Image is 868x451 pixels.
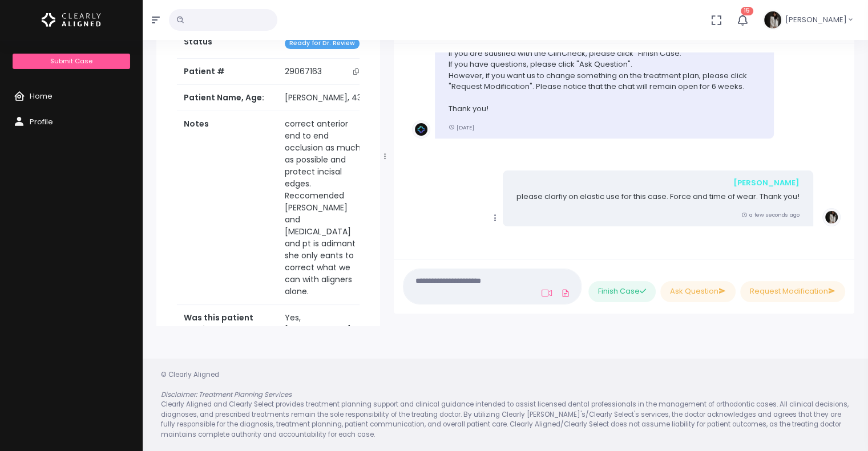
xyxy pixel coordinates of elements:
[741,211,800,218] small: a few seconds ago
[785,14,847,26] span: [PERSON_NAME]
[559,283,572,303] a: Add Files
[285,38,360,49] span: Ready for Dr. Review
[177,58,278,85] th: Patient #
[177,29,278,58] th: Status
[177,85,278,111] th: Patient Name, Age:
[50,56,92,66] span: Submit Case
[403,52,845,248] div: scrollable content
[13,54,130,69] a: Submit Case
[30,116,53,127] span: Profile
[588,281,656,302] button: Finish Case
[42,8,101,32] img: Logo Horizontal
[278,111,371,305] td: correct anterior end to end occlusion as much as possible and protect incisal edges. Reccomended ...
[449,124,474,131] small: [DATE]
[278,59,371,85] td: 29067163
[177,305,278,367] th: Was this patient previously treated orthodontically in the past?
[741,7,753,15] span: 15
[177,111,278,305] th: Notes
[762,10,783,30] img: Header Avatar
[449,36,761,115] p: Hi Dr. , the case for [PERSON_NAME] is ready for your review. If you are satisfied with the ClinC...
[278,305,371,367] td: Yes, [MEDICAL_DATA]
[516,191,800,202] p: please clarfiy on elastic use for this case. Force and time of wear. Thank you!
[660,281,736,302] button: Ask Question
[161,390,292,399] em: Disclaimer: Treatment Planning Services
[539,289,554,298] a: Add Loom Video
[516,177,800,189] div: [PERSON_NAME]
[30,91,53,101] span: Home
[740,281,845,302] button: Request Modification
[150,370,861,440] div: © Clearly Aligned Clearly Aligned and Clearly Select provides treatment planning support and clin...
[278,85,371,111] td: [PERSON_NAME], 43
